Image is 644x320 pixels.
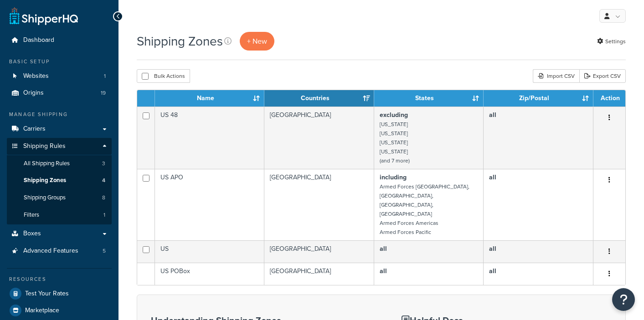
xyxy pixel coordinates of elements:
[23,142,66,150] span: Shipping Rules
[24,194,66,202] span: Shipping Groups
[7,58,112,66] div: Basic Setup
[484,90,593,107] th: Zip/Postal: activate to sort column ascending
[579,69,626,83] a: Export CSV
[489,266,496,276] b: all
[102,160,105,168] span: 3
[7,111,112,118] div: Manage Shipping
[155,169,264,240] td: US APO
[7,285,112,302] a: Test Your Rates
[7,138,112,224] li: Shipping Rules
[7,225,112,242] a: Boxes
[24,211,39,219] span: Filters
[101,89,106,97] span: 19
[7,172,112,189] li: Shipping Zones
[380,157,410,165] small: (and 7 more)
[7,32,112,49] a: Dashboard
[23,36,54,44] span: Dashboard
[7,138,112,155] a: Shipping Rules
[103,211,105,219] span: 1
[7,243,112,259] a: Advanced Features 5
[7,85,112,102] li: Origins
[155,263,264,285] td: US POBox
[23,125,46,133] span: Carriers
[7,189,112,206] li: Shipping Groups
[264,240,374,263] td: [GEOGRAPHIC_DATA]
[7,121,112,137] a: Carriers
[264,169,374,240] td: [GEOGRAPHIC_DATA]
[24,177,66,184] span: Shipping Zones
[380,129,408,137] small: [US_STATE]
[155,107,264,169] td: US 48
[380,219,438,227] small: Armed Forces Americas
[10,7,78,25] a: ShipperHQ Home
[240,32,274,51] a: + New
[380,183,469,218] small: Armed Forces [GEOGRAPHIC_DATA], [GEOGRAPHIC_DATA], [GEOGRAPHIC_DATA], [GEOGRAPHIC_DATA]
[612,288,635,311] button: Open Resource Center
[489,110,496,120] b: all
[102,177,105,184] span: 4
[264,107,374,169] td: [GEOGRAPHIC_DATA]
[247,36,267,46] span: + New
[7,243,112,259] li: Advanced Features
[7,155,112,172] a: All Shipping Rules 3
[103,247,106,255] span: 5
[374,90,484,107] th: States: activate to sort column ascending
[137,69,190,83] button: Bulk Actions
[102,194,105,202] span: 8
[380,120,408,128] small: [US_STATE]
[155,90,264,107] th: Name: activate to sort column ascending
[380,147,408,156] small: [US_STATE]
[7,68,112,85] li: Websites
[7,207,112,223] a: Filters 1
[137,32,223,50] h1: Shipping Zones
[7,275,112,283] div: Resources
[533,69,579,83] div: Import CSV
[597,35,626,48] a: Settings
[264,263,374,285] td: [GEOGRAPHIC_DATA]
[380,138,408,147] small: [US_STATE]
[25,290,69,298] span: Test Your Rates
[380,228,431,236] small: Armed Forces Pacific
[380,244,387,254] b: all
[24,160,70,168] span: All Shipping Rules
[380,173,407,182] b: including
[23,247,78,255] span: Advanced Features
[25,307,59,315] span: Marketplace
[7,172,112,189] a: Shipping Zones 4
[7,85,112,102] a: Origins 19
[489,244,496,254] b: all
[155,240,264,263] td: US
[380,266,387,276] b: all
[23,72,49,80] span: Websites
[7,68,112,85] a: Websites 1
[7,302,112,319] a: Marketplace
[264,90,374,107] th: Countries: activate to sort column ascending
[489,173,496,182] b: all
[23,89,44,97] span: Origins
[380,110,408,120] b: excluding
[7,155,112,172] li: All Shipping Rules
[104,72,106,80] span: 1
[23,230,41,238] span: Boxes
[7,189,112,206] a: Shipping Groups 8
[593,90,625,107] th: Action
[7,207,112,223] li: Filters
